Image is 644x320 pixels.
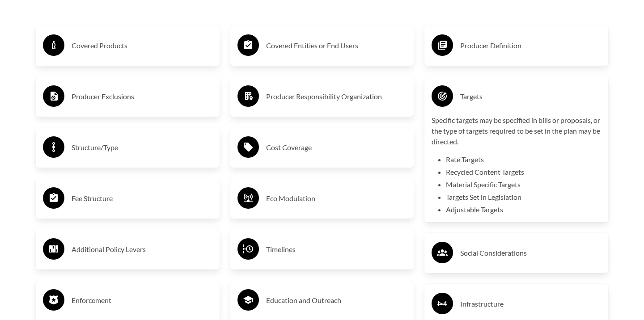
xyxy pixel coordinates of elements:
[460,89,601,104] h3: Targets
[446,167,601,177] li: Recycled Content Targets
[460,246,601,260] h3: Social Considerations
[446,204,601,215] li: Adjustable Targets
[460,297,601,311] h3: Infrastructure
[432,115,601,147] p: Specific targets may be specified in bills or proposals, or the type of targets required to be se...
[72,293,212,307] h3: Enforcement
[446,192,601,202] li: Targets Set in Legislation
[266,38,407,53] h3: Covered Entities or End Users
[266,140,407,155] h3: Cost Coverage
[266,242,407,257] h3: Timelines
[446,179,601,190] li: Material Specific Targets
[266,191,407,206] h3: Eco Modulation
[460,38,601,53] h3: Producer Definition
[446,154,601,165] li: Rate Targets
[72,140,212,155] h3: Structure/Type
[266,293,407,307] h3: Education and Outreach
[72,242,212,257] h3: Additional Policy Levers
[72,191,212,206] h3: Fee Structure
[72,89,212,104] h3: Producer Exclusions
[72,38,212,53] h3: Covered Products
[266,89,407,104] h3: Producer Responsibility Organization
